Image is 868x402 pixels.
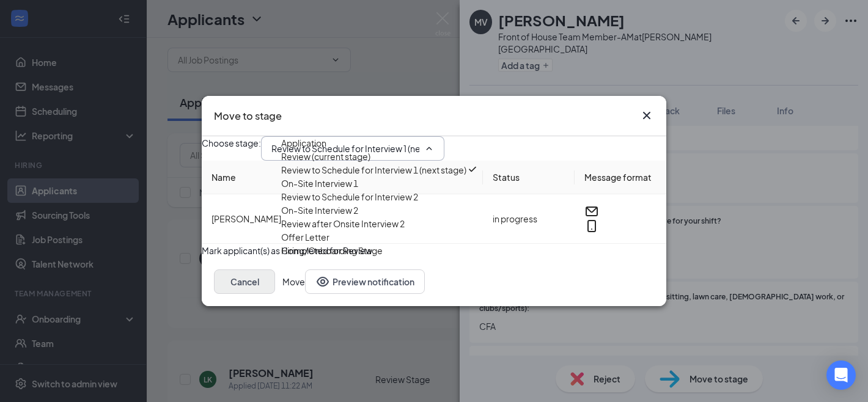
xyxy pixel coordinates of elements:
[305,269,425,294] button: Preview notificationEye
[281,217,405,230] div: Review after Onsite Interview 2
[282,269,305,294] button: Move
[214,108,282,124] h3: Move to stage
[281,203,358,217] div: On-Site Interview 2
[639,108,654,123] button: Close
[202,161,483,194] th: Name
[466,163,479,175] svg: Checkmark
[281,163,466,177] div: Review to Schedule for Interview 1 (next stage)
[281,150,370,163] div: Review (current stage)
[483,161,575,194] th: Status
[281,136,326,150] div: Application
[639,108,654,123] svg: Cross
[584,219,599,233] svg: MobileSms
[281,190,418,203] div: Review to Schedule for Interview 2
[826,360,856,390] div: Open Intercom Messenger
[202,136,261,161] span: Choose stage :
[281,177,358,190] div: On-Site Interview 1
[281,230,329,244] div: Offer Letter
[202,244,372,257] span: Mark applicant(s) as Completed for Review
[575,161,666,194] th: Message format
[483,194,575,244] td: in progress
[211,213,281,224] span: [PERSON_NAME]
[281,244,383,257] div: Hiring/Onboarding Stage
[214,269,275,294] button: Cancel
[584,204,599,219] svg: Email
[315,274,330,289] svg: Eye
